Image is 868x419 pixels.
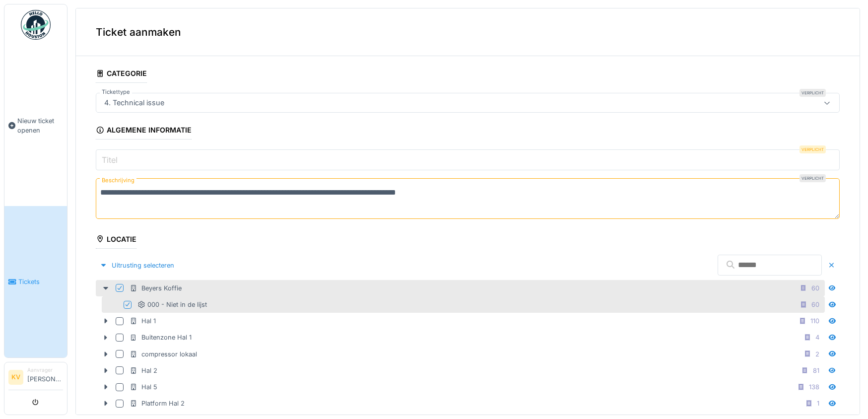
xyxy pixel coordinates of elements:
[100,154,120,166] label: Titel
[130,399,185,408] div: Platform Hal 2
[815,333,819,342] div: 4
[100,88,132,96] label: Tickettype
[809,382,819,392] div: 138
[130,333,192,342] div: Buitenzone Hal 1
[130,349,197,359] div: compressor lokaal
[130,316,156,326] div: Hal 1
[96,123,192,140] div: Algemene informatie
[100,97,168,108] div: 4. Technical issue
[18,277,63,286] span: Tickets
[27,366,63,388] li: [PERSON_NAME]
[810,316,819,326] div: 110
[100,174,136,187] label: Beschrijving
[130,366,157,375] div: Hal 2
[130,283,182,293] div: Beyers Koffie
[4,206,67,357] a: Tickets
[96,66,147,83] div: Categorie
[811,300,819,309] div: 60
[8,370,23,385] li: KV
[811,283,819,293] div: 60
[130,382,157,392] div: Hal 5
[96,232,136,249] div: Locatie
[27,366,63,374] div: Aanvrager
[4,45,67,206] a: Nieuw ticket openen
[800,145,826,153] div: Verplicht
[96,259,178,272] div: Uitrusting selecteren
[17,116,63,135] span: Nieuw ticket openen
[800,89,826,97] div: Verplicht
[137,300,207,309] div: 000 - Niet in de lijst
[800,174,826,182] div: Verplicht
[76,8,860,56] div: Ticket aanmaken
[8,366,63,390] a: KV Aanvrager[PERSON_NAME]
[21,10,51,40] img: Badge_color-CXgf-gQk.svg
[815,349,819,359] div: 2
[813,366,819,375] div: 81
[817,399,819,408] div: 1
